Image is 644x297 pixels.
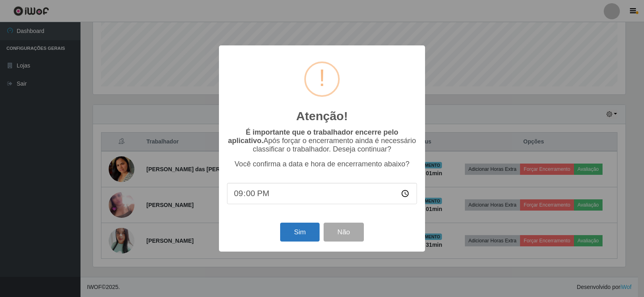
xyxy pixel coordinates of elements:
button: Não [324,223,363,242]
h2: Atenção! [296,109,348,123]
p: Você confirma a data e hora de encerramento abaixo? [227,160,417,168]
b: É importante que o trabalhador encerre pelo aplicativo. [228,128,398,145]
p: Após forçar o encerramento ainda é necessário classificar o trabalhador. Deseja continuar? [227,128,417,154]
button: Sim [280,223,319,242]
